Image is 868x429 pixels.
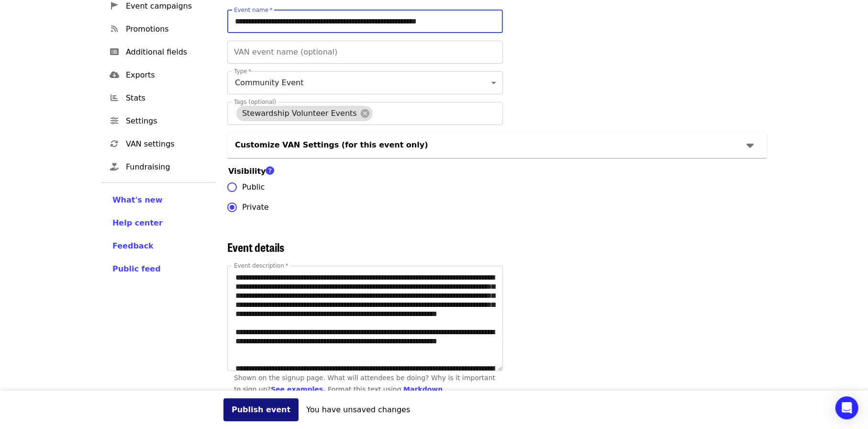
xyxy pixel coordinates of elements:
a: Stats [101,87,216,110]
a: Additional fields [101,41,216,64]
a: Help center [112,217,204,229]
a: Exports [101,64,216,87]
span: Private [242,202,269,213]
label: Type [234,68,251,74]
i: pennant icon [111,1,118,11]
span: Public [242,181,265,193]
input: Event name [227,10,503,33]
input: VAN event name (optional) [227,41,503,64]
span: Event campaigns [126,0,208,12]
a: Settings [101,110,216,133]
i: caret-down icon [746,138,754,152]
span: Public feed [112,264,161,273]
span: Event details [227,238,284,255]
a: VAN settings [101,133,216,156]
a: Markdown [403,385,443,393]
a: See examples. [271,385,325,393]
a: What's new [112,194,204,206]
span: Additional fields [126,46,208,58]
div: Shown on the signup page. What will attendees be doing? Why is it important to sign up? [234,373,496,395]
a: Fundraising [101,156,216,179]
i: question-circle icon [266,166,275,176]
label: Tags (optional) [234,99,276,105]
span: Promotions [126,23,208,35]
span: VAN settings [126,138,208,150]
i: hand-holding-heart icon [110,162,119,171]
i: sliders-h icon [111,116,118,125]
div: Open Intercom Messenger [835,396,858,419]
i: sync icon [111,139,118,148]
span: You have unsaved changes [306,405,410,414]
span: Settings [126,115,208,127]
span: Visibility [228,167,280,176]
span: Customize VAN Settings (for this event only) [235,140,428,149]
label: Event name [234,7,273,13]
label: Event description [234,263,288,269]
span: Fundraising [126,161,208,173]
span: Stewardship Volunteer Events [236,109,363,118]
span: What's new [112,195,163,204]
div: Customize VAN Settings (for this event only) [227,133,767,158]
i: list-alt icon [110,47,119,56]
button: Feedback [112,240,154,252]
span: Stats [126,92,208,104]
i: chart-bar icon [111,93,118,102]
i: rss icon [111,24,118,34]
textarea: Event description [228,266,502,371]
div: Format this text using . [328,385,445,393]
div: Stewardship Volunteer Events [236,106,373,121]
span: Help center [112,218,163,227]
div: Community Event [227,71,503,94]
a: Public feed [112,263,204,275]
a: Promotions [101,18,216,41]
span: Exports [126,69,208,81]
i: cloud-download icon [110,70,119,79]
button: Publish event [223,398,299,421]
